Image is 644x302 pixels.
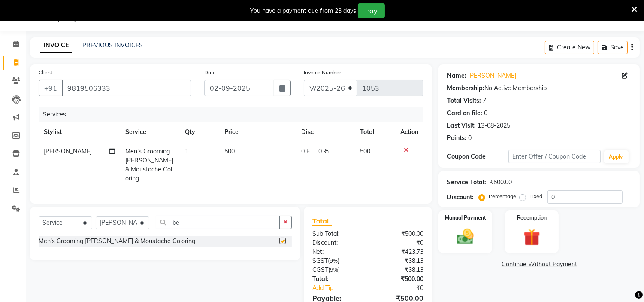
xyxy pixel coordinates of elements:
[306,284,378,293] a: Add Tip
[126,147,174,182] span: Men's Grooming [PERSON_NAME] & Moustache Coloring
[368,265,430,275] div: ₹38.13
[250,6,356,15] div: You have a payment due from 23 days
[121,122,180,142] th: Service
[529,192,542,200] label: Fixed
[204,69,216,76] label: Date
[598,41,628,54] button: Save
[484,109,487,118] div: 0
[518,227,545,248] img: _gift.svg
[304,69,341,76] label: Invoice Number
[468,134,472,143] div: 0
[330,266,338,273] span: 9%
[355,122,396,142] th: Total
[306,256,368,265] div: ( )
[490,178,512,187] div: ₹500.00
[604,150,629,163] button: Apply
[39,107,430,122] div: Services
[219,122,296,142] th: Price
[306,238,368,247] div: Discount:
[306,247,368,256] div: Net:
[312,257,328,265] span: SGST
[395,122,423,142] th: Action
[330,257,338,264] span: 9%
[545,41,594,54] button: Create New
[360,147,371,155] span: 500
[508,150,600,163] input: Enter Offer / Coupon Code
[447,178,486,187] div: Service Total:
[447,152,508,161] div: Coupon Code
[452,227,479,246] img: _cash.svg
[40,38,72,53] a: INVOICE
[44,147,92,155] span: [PERSON_NAME]
[440,260,638,269] a: Continue Without Payment
[39,80,63,96] button: +91
[489,192,516,200] label: Percentage
[478,121,510,130] div: 13-08-2025
[306,275,368,284] div: Total:
[445,214,486,222] label: Manual Payment
[447,109,482,118] div: Card on file:
[517,214,547,222] label: Redemption
[313,147,315,156] span: |
[468,71,516,80] a: [PERSON_NAME]
[306,229,368,238] div: Sub Total:
[224,147,235,155] span: 500
[318,147,329,156] span: 0 %
[39,122,121,142] th: Stylist
[368,247,430,256] div: ₹423.73
[447,96,481,105] div: Total Visits:
[378,284,430,293] div: ₹0
[368,256,430,265] div: ₹38.13
[447,71,466,80] div: Name:
[39,69,52,76] label: Client
[301,147,310,156] span: 0 F
[312,266,328,274] span: CGST
[82,41,143,49] a: PREVIOUS INVOICES
[62,80,191,96] input: Search by Name/Mobile/Email/Code
[156,216,280,229] input: Search or Scan
[312,217,332,226] span: Total
[358,3,385,18] button: Pay
[368,229,430,238] div: ₹500.00
[483,96,486,105] div: 7
[180,122,219,142] th: Qty
[368,238,430,247] div: ₹0
[447,193,474,202] div: Discount:
[39,237,195,246] div: Men's Grooming [PERSON_NAME] & Moustache Coloring
[447,84,631,93] div: No Active Membership
[447,121,476,130] div: Last Visit:
[447,134,466,143] div: Points:
[447,84,484,93] div: Membership:
[306,265,368,275] div: ( )
[185,147,188,155] span: 1
[368,275,430,284] div: ₹500.00
[296,122,355,142] th: Disc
